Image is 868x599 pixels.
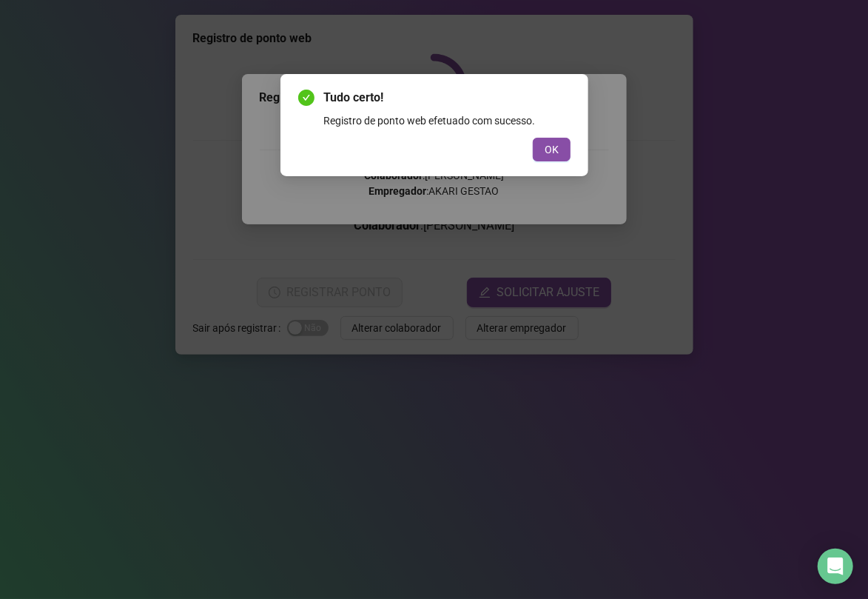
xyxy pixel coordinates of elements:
[545,141,559,158] span: OK
[533,138,571,161] button: OK
[298,90,314,106] span: check-circle
[323,113,571,129] div: Registro de ponto web efetuado com sucesso.
[818,549,853,584] div: Open Intercom Messenger
[323,89,571,107] span: Tudo certo!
